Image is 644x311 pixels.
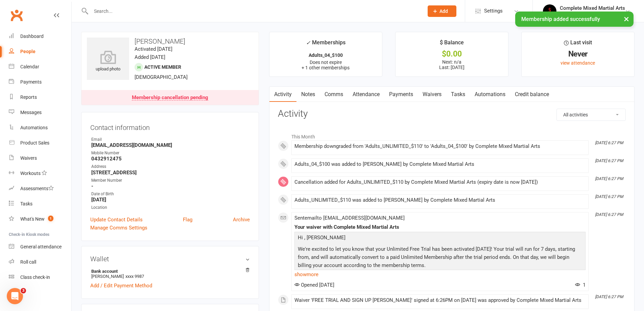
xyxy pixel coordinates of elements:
[91,191,250,197] div: Date of Birth
[9,166,71,181] a: Workouts
[87,38,253,45] h3: [PERSON_NAME]
[233,216,250,224] a: Archive
[296,87,320,102] a: Notes
[90,268,250,280] li: [PERSON_NAME]
[294,270,586,279] a: show more
[9,254,71,270] a: Roll call
[144,64,181,70] span: Active member
[560,5,625,11] div: Complete Mixed Martial Arts
[9,135,71,151] a: Product Sales
[21,288,26,293] span: 3
[348,87,384,102] a: Attendance
[91,170,250,176] strong: [STREET_ADDRESS]
[402,50,502,58] div: $0.00
[595,176,623,181] i: [DATE] 6:27 PM
[90,282,152,290] a: Add / Edit Payment Method
[560,60,595,66] a: view attendance
[595,212,623,217] i: [DATE] 6:27 PM
[125,274,144,279] span: xxxx 9987
[320,87,348,102] a: Comms
[20,110,42,115] div: Messages
[564,38,592,50] div: Last visit
[440,38,464,50] div: $ Balance
[484,3,503,19] span: Settings
[620,12,633,26] button: ×
[269,87,296,102] a: Activity
[296,245,584,271] p: We're excited to let you know that your Unlimited Free Trial has been activated [DATE]! Your tria...
[20,125,48,130] div: Automations
[306,40,310,46] i: ✓
[306,38,345,51] div: Memberships
[91,163,250,170] div: Address
[90,216,143,224] a: Update Contact Details
[9,29,71,44] a: Dashboard
[294,215,405,221] span: Sent email to [EMAIL_ADDRESS][DOMAIN_NAME]
[9,181,71,196] a: Assessments
[9,120,71,135] a: Automations
[595,140,623,145] i: [DATE] 6:27 PM
[278,130,626,140] li: This Month
[91,197,250,203] strong: [DATE]
[20,259,36,265] div: Roll call
[91,204,250,211] div: Location
[7,288,23,304] iframe: Intercom live chat
[91,136,250,143] div: Email
[595,294,623,299] i: [DATE] 6:27 PM
[595,158,623,163] i: [DATE] 6:27 PM
[90,121,250,131] h3: Contact information
[9,44,71,59] a: People
[20,274,50,280] div: Class check-in
[384,87,418,102] a: Payments
[560,11,625,17] div: Complete Mixed Martial Arts
[543,4,556,18] img: thumb_image1717476369.png
[294,282,334,288] span: Opened [DATE]
[595,194,623,199] i: [DATE] 6:27 PM
[9,239,71,254] a: General attendance kiosk mode
[20,79,42,85] div: Payments
[20,94,37,100] div: Reports
[135,74,188,80] span: [DEMOGRAPHIC_DATA]
[20,64,39,69] div: Calendar
[294,179,586,185] div: Cancellation added for Adults_UNLIMITED_$110 by Complete Mixed Martial Arts (expiry date is now [...
[90,224,147,232] a: Manage Comms Settings
[20,49,35,54] div: People
[446,87,470,102] a: Tasks
[296,234,584,243] p: Hi , [PERSON_NAME]
[515,12,634,27] div: Membership added successfully
[20,216,45,222] div: What's New
[91,269,246,274] strong: Bank account
[9,90,71,105] a: Reports
[575,282,586,288] span: 1
[9,151,71,166] a: Waivers
[439,8,448,14] span: Add
[20,171,41,176] div: Workouts
[20,155,37,161] div: Waivers
[418,87,446,102] a: Waivers
[9,74,71,90] a: Payments
[9,270,71,285] a: Class kiosk mode
[48,216,53,221] span: 1
[20,140,49,146] div: Product Sales
[91,150,250,156] div: Mobile Number
[91,142,250,148] strong: [EMAIL_ADDRESS][DOMAIN_NAME]
[132,95,208,101] div: Membership cancellation pending
[20,186,54,191] div: Assessments
[9,196,71,212] a: Tasks
[91,156,250,162] strong: 0432912475
[8,7,25,24] a: Clubworx
[294,197,586,203] div: Adults_UNLIMITED_$110 was added to [PERSON_NAME] by Complete Mixed Martial Arts
[294,224,586,230] div: Your waiver with Complete Mixed Martial Arts
[90,255,250,263] h3: Wallet
[294,297,586,303] div: Waiver 'FREE TRIAL AND SIGN UP [PERSON_NAME]' signed at 6:26PM on [DATE] was approved by Complete...
[278,109,626,119] h3: Activity
[20,201,32,206] div: Tasks
[428,5,456,17] button: Add
[89,6,419,16] input: Search...
[470,87,510,102] a: Automations
[302,65,350,70] span: + 1 other memberships
[91,183,250,189] strong: -
[91,177,250,184] div: Member Number
[510,87,554,102] a: Credit balance
[9,59,71,74] a: Calendar
[309,52,343,58] strong: Adults_04_$100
